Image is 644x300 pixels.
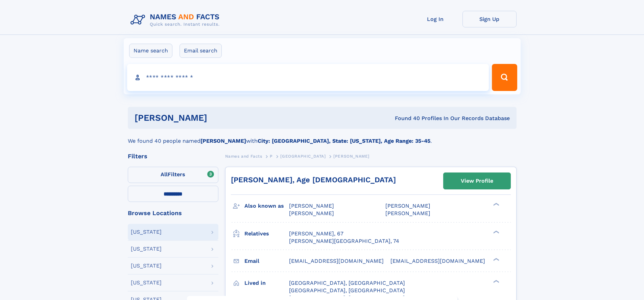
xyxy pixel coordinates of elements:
div: Found 40 Profiles In Our Records Database [301,115,510,122]
button: Search Button [492,64,517,91]
a: View Profile [444,173,510,189]
label: Email search [180,44,222,58]
label: Filters [128,167,218,183]
input: search input [127,64,489,91]
a: Names and Facts [225,152,262,160]
span: [PERSON_NAME] [289,203,334,209]
a: [PERSON_NAME], Age [DEMOGRAPHIC_DATA] [231,176,396,184]
div: Browse Locations [128,210,218,216]
div: ❯ [492,230,500,234]
h3: Lived in [244,277,289,289]
span: [GEOGRAPHIC_DATA], [GEOGRAPHIC_DATA] [289,280,405,286]
span: [PERSON_NAME] [385,203,430,209]
label: Name search [129,44,172,58]
span: [EMAIL_ADDRESS][DOMAIN_NAME] [390,258,485,264]
div: Filters [128,153,218,159]
a: Log In [408,11,462,27]
div: View Profile [461,173,493,189]
div: [US_STATE] [131,280,162,285]
div: ❯ [492,257,500,261]
h3: Also known as [244,200,289,212]
div: [US_STATE] [131,246,162,252]
h3: Relatives [244,228,289,239]
span: [PERSON_NAME] [289,210,334,216]
a: [PERSON_NAME], 67 [289,230,343,237]
b: [PERSON_NAME] [200,138,246,144]
a: [GEOGRAPHIC_DATA] [280,152,326,160]
div: [US_STATE] [131,263,162,269]
div: We found 40 people named with . [128,129,517,145]
h1: [PERSON_NAME] [135,114,301,122]
h3: Email [244,255,289,267]
a: P [270,152,273,160]
span: [PERSON_NAME] [385,210,430,216]
b: City: [GEOGRAPHIC_DATA], State: [US_STATE], Age Range: 35-45 [258,138,430,144]
span: [EMAIL_ADDRESS][DOMAIN_NAME] [289,258,384,264]
div: [US_STATE] [131,229,162,235]
a: [PERSON_NAME][GEOGRAPHIC_DATA], 74 [289,237,399,245]
span: P [270,154,273,159]
span: [GEOGRAPHIC_DATA], [GEOGRAPHIC_DATA] [289,287,405,294]
img: Logo Names and Facts [128,11,225,29]
span: [PERSON_NAME] [333,154,369,159]
a: Sign Up [462,11,517,27]
div: ❯ [492,279,500,283]
div: ❯ [492,202,500,207]
span: All [161,171,168,178]
span: [GEOGRAPHIC_DATA] [280,154,326,159]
